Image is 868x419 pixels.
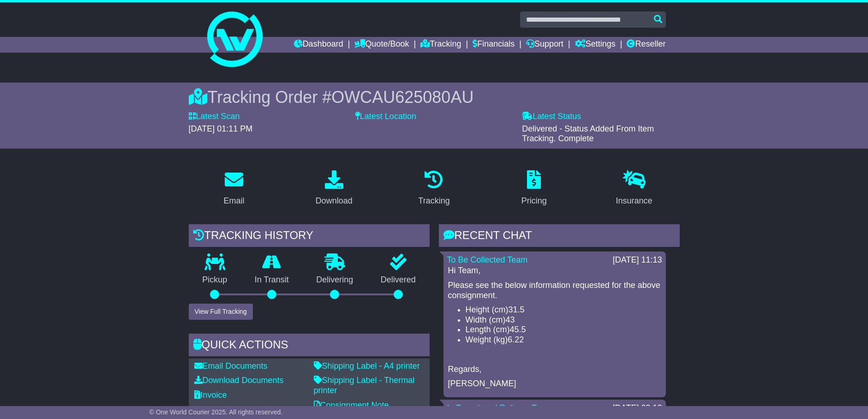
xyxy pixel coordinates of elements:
[420,37,461,53] a: Tracking
[189,112,240,122] label: Latest Scan
[331,88,473,107] span: OWCAU625080AU
[575,37,616,53] a: Settings
[473,37,515,53] a: Financials
[316,195,353,207] div: Download
[466,335,662,345] li: Weight (kg)6.22
[522,124,654,144] span: Delivered - Status Added From Item Tracking. Complete
[367,275,430,285] p: Delivered
[466,315,662,325] li: Width (cm)43
[448,365,661,375] p: Regards,
[314,401,389,410] a: Consignment Note
[448,266,661,276] p: Hi Team,
[448,379,661,389] p: [PERSON_NAME]
[355,112,416,122] label: Latest Location
[610,167,658,210] a: Insurance
[189,87,680,107] div: Tracking Order #
[418,195,449,207] div: Tracking
[189,224,430,249] div: Tracking history
[613,403,662,413] div: [DATE] 09:13
[448,281,661,300] p: Please see the below information requested for the above consignment.
[521,195,547,207] div: Pricing
[194,390,227,400] a: Invoice
[613,255,662,265] div: [DATE] 11:13
[294,37,343,53] a: Dashboard
[354,37,409,53] a: Quote/Book
[314,376,415,395] a: Shipping Label - Thermal printer
[310,167,359,210] a: Download
[439,224,680,249] div: RECENT CHAT
[303,275,367,285] p: Delivering
[223,195,244,207] div: Email
[466,305,662,315] li: Height (cm)31.5
[447,403,552,413] a: In Transit and Delivery Team
[194,361,268,371] a: Email Documents
[515,167,553,210] a: Pricing
[627,37,665,53] a: Reseller
[189,334,430,359] div: Quick Actions
[447,255,528,264] a: To Be Collected Team
[412,167,455,210] a: Tracking
[241,275,303,285] p: In Transit
[189,304,253,320] button: View Full Tracking
[194,376,284,385] a: Download Documents
[466,325,662,335] li: Length (cm)45.5
[526,37,563,53] a: Support
[189,275,241,285] p: Pickup
[314,361,420,371] a: Shipping Label - A4 printer
[189,124,253,133] span: [DATE] 01:11 PM
[616,195,652,207] div: Insurance
[522,112,581,122] label: Latest Status
[150,408,283,416] span: © One World Courier 2025. All rights reserved.
[217,167,250,210] a: Email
